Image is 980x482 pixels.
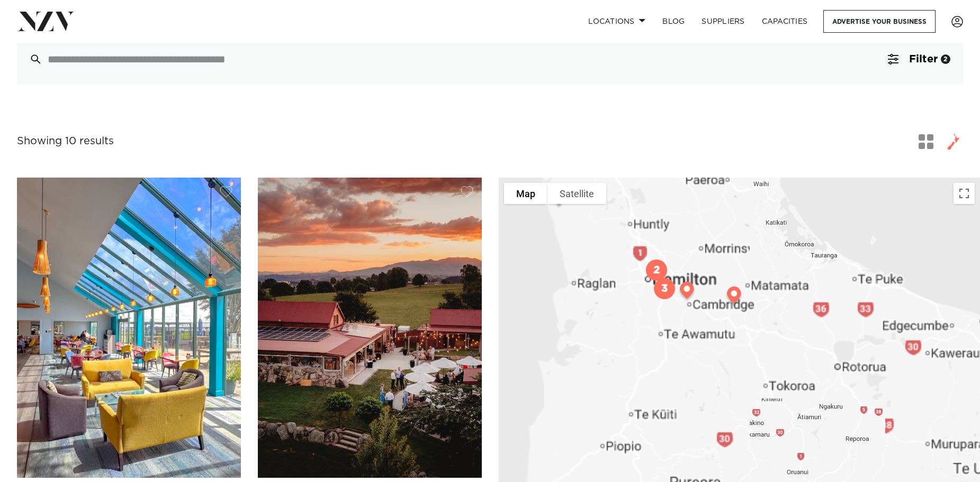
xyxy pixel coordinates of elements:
a: Locations [580,10,654,33]
div: 3 [650,274,679,303]
button: Toggle fullscreen view [954,183,975,204]
button: Show satellite imagery [547,183,606,204]
a: Capacities [753,10,816,33]
div: Showing 10 results [17,133,114,150]
button: Filter2 [875,34,963,85]
span: Filter [909,54,938,64]
div: 2 [642,255,671,285]
div: 2 [941,54,950,64]
a: Advertise your business [823,10,936,33]
a: SUPPLIERS [693,10,753,33]
img: nzv-logo.png [17,12,75,31]
button: Show street map [504,183,547,204]
a: BLOG [654,10,693,33]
